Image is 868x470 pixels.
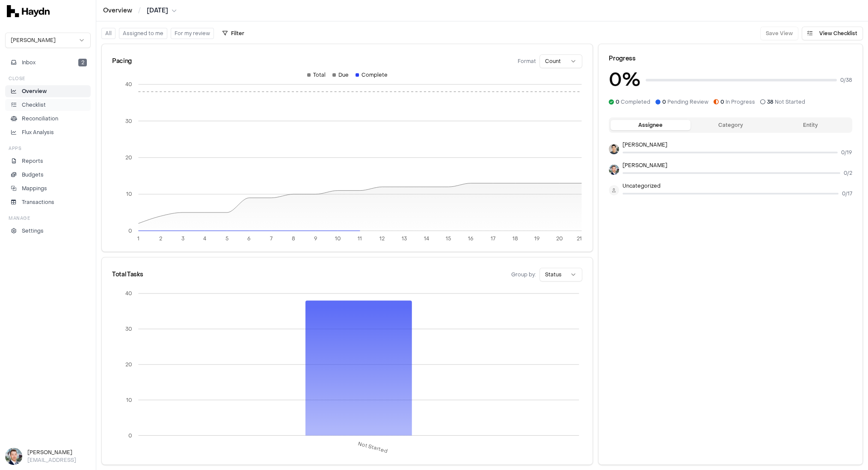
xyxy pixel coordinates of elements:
[511,271,536,278] span: Group by:
[802,27,863,40] button: View Checklist
[27,456,91,464] p: [EMAIL_ADDRESS]
[491,235,495,242] tspan: 17
[5,113,91,125] a: Reconciliation
[22,185,47,192] p: Mappings
[840,77,852,84] span: 0 / 38
[468,235,474,242] tspan: 16
[119,28,167,39] button: Assigned to me
[125,326,132,332] tspan: 30
[7,5,50,17] img: svg+xml,%3c
[720,99,724,105] span: 0
[9,75,25,82] h3: Close
[270,235,273,242] tspan: 7
[103,6,132,15] a: Overview
[5,448,22,465] img: Ole Heine
[5,183,91,195] a: Mappings
[5,99,91,111] a: Checklist
[358,235,362,242] tspan: 11
[534,235,540,242] tspan: 19
[720,99,755,105] span: In Progress
[5,196,91,208] a: Transactions
[171,28,214,39] button: For my review
[609,66,640,93] h3: 0 %
[610,120,690,130] button: Assignee
[22,227,44,235] p: Settings
[622,141,852,148] p: [PERSON_NAME]
[22,115,58,123] p: Reconciliation
[101,28,116,39] button: All
[402,235,407,242] tspan: 13
[616,99,619,105] span: 0
[5,126,91,138] a: Flux Analysis
[128,432,132,439] tspan: 0
[5,169,91,181] a: Budgets
[841,149,852,156] span: 0 / 19
[112,57,132,66] div: Pacing
[247,235,251,242] tspan: 6
[292,235,295,242] tspan: 8
[9,145,21,152] h3: Apps
[844,170,852,177] span: 0 / 2
[5,85,91,97] a: Overview
[332,72,349,78] div: Due
[622,162,852,169] p: [PERSON_NAME]
[147,6,177,15] button: [DATE]
[518,58,536,65] span: Format
[5,225,91,237] a: Settings
[159,235,162,242] tspan: 2
[5,57,91,69] button: Inbox2
[379,235,385,242] tspan: 12
[307,72,326,78] div: Total
[103,6,177,15] nav: breadcrumb
[225,235,229,242] tspan: 5
[770,120,850,130] button: Entity
[446,235,451,242] tspan: 15
[556,235,563,242] tspan: 20
[126,397,132,404] tspan: 10
[78,59,87,66] span: 2
[9,215,30,222] h3: Manage
[125,361,132,368] tspan: 20
[424,235,429,242] tspan: 14
[22,59,36,66] span: Inbox
[181,235,184,242] tspan: 3
[622,183,852,189] p: Uncategorized
[136,6,142,15] span: /
[22,101,46,109] p: Checklist
[662,99,666,105] span: 0
[690,120,770,130] button: Category
[513,235,518,242] tspan: 18
[147,6,168,15] span: [DATE]
[767,99,805,105] span: Not Started
[112,270,143,279] div: Total Tasks
[609,165,619,175] img: Ole Heine
[314,235,317,242] tspan: 9
[335,235,341,242] tspan: 10
[137,235,139,242] tspan: 1
[125,118,132,125] tspan: 30
[128,228,132,234] tspan: 0
[22,129,54,136] p: Flux Analysis
[125,290,132,297] tspan: 40
[767,99,773,105] span: 38
[842,190,852,197] span: 0 / 17
[609,144,619,154] img: Jeremy Hon
[616,99,650,105] span: Completed
[125,81,132,88] tspan: 40
[27,449,91,456] h3: [PERSON_NAME]
[358,440,389,455] tspan: Not Started
[22,198,54,206] p: Transactions
[22,87,47,95] p: Overview
[22,171,44,179] p: Budgets
[125,154,132,161] tspan: 20
[609,54,852,63] div: Progress
[577,235,582,242] tspan: 21
[203,235,206,242] tspan: 4
[662,99,708,105] span: Pending Review
[22,157,43,165] p: Reports
[126,191,132,198] tspan: 10
[217,27,249,40] button: Filter
[5,155,91,167] a: Reports
[355,72,388,78] div: Complete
